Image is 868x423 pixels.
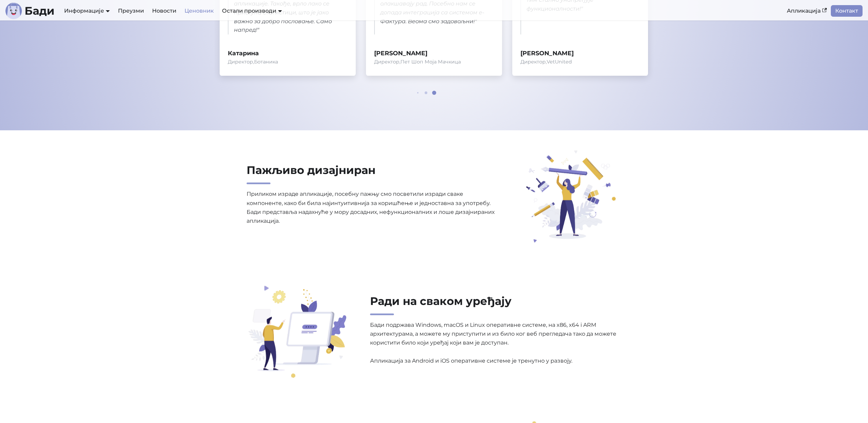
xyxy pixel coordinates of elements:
[228,58,348,66] span: Директор , Ботаника
[520,48,640,58] strong: [PERSON_NAME]
[64,8,110,14] a: Информације
[370,321,622,366] p: Бади подржава Windows, macOS и Linux оперативне системе, на x86, x64 i ARM архитектурама, а может...
[374,58,494,66] span: Директор , Пет Шоп Моја Мачкица
[25,5,55,16] b: Бади
[520,58,640,66] span: Директор , VetUnited
[247,163,498,184] h2: Пажљиво дизајниран
[5,3,55,19] a: ЛогоБади
[783,5,831,17] a: Апликација
[148,5,180,17] a: Новости
[518,150,623,243] img: Пажљиво дизајниран
[831,5,863,17] a: Контакт
[228,48,348,58] strong: Катарина
[114,5,148,17] a: Преузми
[222,8,282,14] a: Остали производи
[374,48,494,58] strong: [PERSON_NAME]
[5,3,22,19] img: Лого
[180,5,218,17] a: Ценовник
[244,286,350,378] img: Ради на сваком уређају
[370,294,622,315] h2: Ради на сваком уређају
[247,190,498,226] p: Приликом израде апликације, посебну пажњу смо посветили изради сваке компоненте, како би била нај...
